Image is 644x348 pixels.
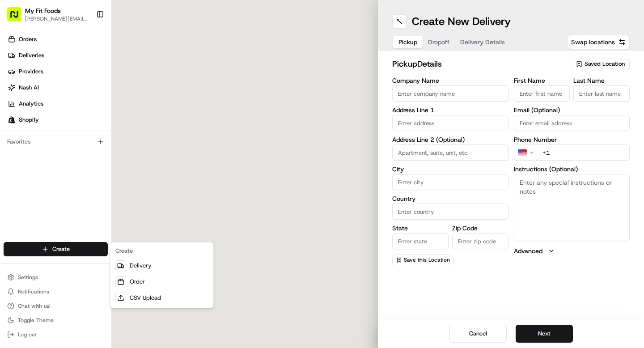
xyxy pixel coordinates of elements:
[392,166,508,172] label: City
[571,38,615,47] span: Swap locations
[573,85,630,102] input: Enter last name
[9,131,16,138] div: 📗
[112,290,212,306] a: CSV Upload
[585,60,625,68] span: Saved Location
[63,151,108,158] a: Powered byPylon
[392,136,508,143] label: Address Line 2 (Optional)
[514,77,570,84] label: First Name
[30,85,147,94] div: Start new chat
[85,130,144,139] span: API Documentation
[452,225,508,231] label: Zip Code
[404,256,450,263] span: Save this Location
[514,166,630,172] label: Instructions (Optional)
[25,6,61,15] span: My Fit Foods
[112,274,212,290] a: Order
[112,258,212,274] a: Delivery
[514,107,630,113] label: Email (Optional)
[5,126,72,142] a: 📗Knowledge Base
[19,84,39,92] span: Nash AI
[9,36,163,50] p: Welcome 👋
[412,14,511,29] h1: Create New Delivery
[30,94,113,102] div: We're available if you need us!
[18,288,49,295] span: Notifications
[516,325,573,343] button: Next
[23,58,148,67] input: Clear
[392,144,508,161] input: Apartment, suite, unit, etc.
[392,58,565,70] h2: pickup Details
[19,68,43,76] span: Providers
[514,85,570,102] input: Enter first name
[392,174,508,190] input: Enter city
[514,115,630,131] input: Enter email address
[152,88,163,99] button: Start new chat
[449,325,507,343] button: Cancel
[537,144,630,161] input: Enter phone number
[18,274,38,281] span: Settings
[428,38,449,47] span: Dropoff
[18,302,51,310] span: Chat with us!
[9,9,27,27] img: Nash
[392,225,449,231] label: State
[76,131,83,138] div: 💻
[19,116,39,124] span: Shopify
[514,246,542,255] label: Advanced
[18,130,68,139] span: Knowledge Base
[392,233,449,249] input: Enter state
[573,77,630,84] label: Last Name
[392,204,508,220] input: Enter country
[392,115,508,131] input: Enter address
[8,116,15,123] img: Shopify logo
[25,15,89,22] span: [PERSON_NAME][EMAIL_ADDRESS][DOMAIN_NAME]
[72,126,147,142] a: 💻API Documentation
[19,35,37,43] span: Orders
[392,107,508,113] label: Address Line 1
[514,136,630,143] label: Phone Number
[392,195,508,202] label: Country
[4,135,108,149] div: Favorites
[19,100,43,108] span: Analytics
[460,38,505,47] span: Delivery Details
[52,245,70,253] span: Create
[392,77,508,84] label: Company Name
[112,244,212,258] div: Create
[89,152,108,158] span: Pylon
[19,51,44,59] span: Deliveries
[398,38,417,47] span: Pickup
[18,331,36,338] span: Log out
[452,233,508,249] input: Enter zip code
[392,85,508,102] input: Enter company name
[9,85,25,102] img: 1736555255976-a54dd68f-1ca7-489b-9aae-adbdc363a1c4
[18,317,54,324] span: Toggle Theme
